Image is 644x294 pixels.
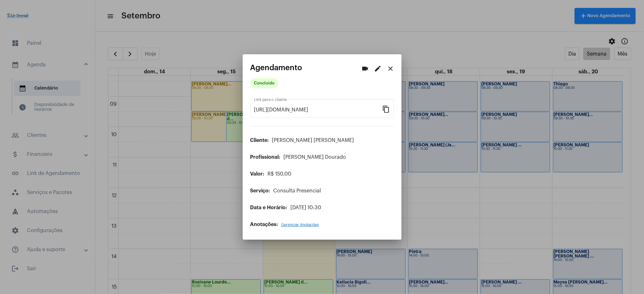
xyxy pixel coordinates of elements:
[250,138,269,143] span: Cliente:
[383,105,390,113] mat-icon: content_copy
[281,223,319,227] span: Gerenciar Anotações
[250,63,302,72] span: Agendamento
[291,205,322,210] span: [DATE] 10:30
[254,107,383,113] input: Link
[274,188,321,193] span: Consulta Presencial
[362,65,369,72] mat-icon: videocam
[250,205,288,210] span: Data e Horário:
[387,65,395,72] mat-icon: close
[250,188,270,193] span: Serviço:
[268,171,292,177] span: R$ 150,00
[284,155,346,160] span: [PERSON_NAME] Dourado
[250,222,278,227] span: Anotações:
[374,65,382,72] mat-icon: edit
[272,138,354,143] span: [PERSON_NAME] [PERSON_NAME]
[250,155,281,160] span: Profissional:
[250,78,279,88] mat-chip: Concluído
[250,171,265,177] span: Valor:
